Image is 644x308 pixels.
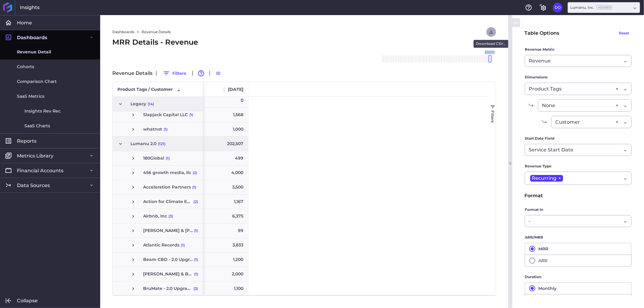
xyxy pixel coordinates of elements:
[113,209,203,224] div: Press SPACE to select this row.
[143,180,191,194] span: Acceleration Partners
[130,97,146,111] span: Legacy
[529,57,551,65] span: Revenue
[194,224,198,237] span: (1)
[113,166,203,180] div: Press SPACE to select this row.
[113,252,203,267] div: Press SPACE to select this row.
[143,151,164,165] span: 180Global
[203,238,248,252] div: 3,833
[24,123,50,129] span: SaaS Charts
[113,267,203,281] div: Press SPACE to select this row.
[525,74,547,80] span: Dimensions
[203,195,248,209] div: Press SPACE to select this row.
[203,224,248,238] div: 99
[17,182,50,189] span: Data Sources
[538,3,548,12] button: General Settings
[525,234,543,240] span: ARR/MRR
[553,3,562,12] button: User Menu
[192,180,196,194] span: (1)
[524,3,533,12] button: Help
[113,224,203,238] div: Press SPACE to select this row.
[616,27,632,39] button: Reset
[143,195,192,208] span: Action for Climate Emergency
[112,29,134,35] a: Dashboards
[17,138,37,144] span: Reports
[203,122,248,136] div: 1,000
[113,137,203,151] div: Press SPACE to select this row.
[568,2,640,13] div: Dropdown select
[112,68,496,78] div: Revenue Details
[203,267,248,281] div: 2,000
[113,108,203,122] div: Press SPACE to select this row.
[113,281,203,296] div: Press SPACE to select this row.
[17,93,44,100] span: SaaS Metrics
[113,238,203,252] div: Press SPACE to select this row.
[616,118,618,126] div: ×
[203,195,248,209] div: 1,167
[203,224,248,238] div: Press SPACE to select this row.
[525,255,632,267] button: ARR
[525,294,632,306] button: Quarterly
[203,267,248,281] div: Press SPACE to select this row.
[551,116,632,128] div: Dropdown select
[189,108,193,122] span: (1)
[542,102,555,109] span: None
[203,252,248,267] div: 1,200
[113,195,203,209] div: Press SPACE to select this row.
[556,175,563,182] span: ×
[525,83,632,95] div: Dropdown select
[203,252,248,267] div: Press SPACE to select this row.
[181,238,185,252] span: (1)
[228,87,243,92] span: [DATE]
[203,151,248,166] div: Press SPACE to select this row.
[525,55,632,67] div: Dropdown select
[203,180,248,194] div: 3,500
[17,20,32,26] span: Home
[538,99,632,112] div: Dropdown select
[486,27,496,37] button: User Menu
[203,122,248,137] div: Press SPACE to select this row.
[525,172,632,185] div: Dropdown select
[24,108,61,114] span: Insights Rev Rec
[194,253,198,266] span: (1)
[143,166,191,179] span: 456 growth media, llc
[525,282,632,294] button: Monthly
[17,297,38,304] span: Collapse
[485,51,495,67] span: [DATE]
[555,119,580,126] span: Customer
[143,282,192,295] span: BruMate - 2.0 Upgrade
[117,87,173,92] span: Product Tags / Customer
[194,195,198,208] span: (2)
[203,209,248,223] div: 6,375
[203,166,248,180] div: 4,000
[113,122,203,137] div: Press SPACE to select this row.
[203,137,248,151] div: Press SPACE to select this row.
[203,137,248,151] div: 202,507
[130,137,156,151] span: Lumanu 2.0
[143,224,193,237] span: [PERSON_NAME] & [PERSON_NAME]
[193,166,197,179] span: (2)
[17,167,63,174] span: Financial Accounts
[529,218,530,225] span: -
[143,267,193,281] span: [PERSON_NAME] & Branch - 2.0 Upgrade
[143,238,179,252] span: Atlantic Records
[143,253,193,266] span: Beam CBD - 2.0 Upgrade
[570,5,612,10] div: Lumanu, Inc.
[525,135,554,141] span: Start Date Field
[113,97,203,111] div: Press SPACE to select this row.
[203,93,248,107] div: 0
[17,78,57,85] span: Comparison Chart
[524,30,559,37] div: Table Options
[616,102,618,109] div: ×
[203,166,248,180] div: Press SPACE to select this row.
[113,180,203,195] div: Press SPACE to select this row.
[597,5,612,9] ins: Member
[143,108,188,122] span: Slapjack Capital LLC
[143,122,162,136] span: whatnot
[525,46,555,52] span: Revenue Metric
[203,93,248,108] div: Press SPACE to select this row.
[143,209,167,223] span: Airbnb, Inc
[112,37,496,48] div: MRR Details - Revenue
[142,29,171,35] a: Revenue Details
[525,163,552,169] span: Revenue Type
[194,267,198,281] span: (1)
